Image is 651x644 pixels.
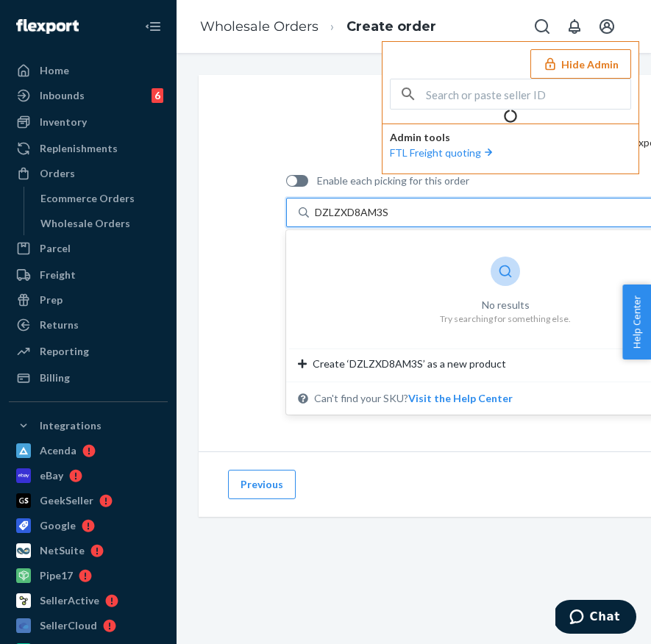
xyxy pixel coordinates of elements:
[390,130,631,145] p: Admin tools
[555,600,636,637] iframe: Opens a widget where you can chat to one of our agents
[40,468,63,483] div: eBay
[560,12,589,41] button: Open notifications
[40,318,79,332] div: Returns
[33,187,168,210] a: Ecommerce Orders
[9,514,168,537] a: Google
[40,63,69,78] div: Home
[40,115,87,129] div: Inventory
[16,19,79,34] img: Flexport logo
[9,589,168,612] a: SellerActive
[317,173,469,188] span: Enable each picking for this order
[40,268,76,282] div: Freight
[440,312,571,325] div: Try searching for something else.
[346,18,436,35] a: Create order
[40,241,71,256] div: Parcel
[40,568,73,583] div: Pipe17
[40,191,135,206] div: Ecommerce Orders
[9,414,168,437] button: Integrations
[40,493,93,508] div: GeekSeller
[40,518,76,533] div: Google
[138,12,168,41] button: Close Navigation
[315,205,390,220] input: No resultsTry searching for something else.Create ‘DZLZXD8AM3S’ as a new productCan't find your S...
[9,162,168,185] a: Orders
[40,216,130,231] div: Wholesale Orders
[9,288,168,312] a: Prep
[40,293,63,307] div: Prep
[9,110,168,134] a: Inventory
[40,593,99,608] div: SellerActive
[40,344,89,359] div: Reporting
[9,237,168,260] a: Parcel
[314,391,513,406] span: Can't find your SKU?
[228,470,296,499] button: Previous
[408,391,513,406] button: No resultsTry searching for something else.Create ‘DZLZXD8AM3S’ as a new productCan't find your SKU?
[9,59,168,82] a: Home
[200,18,319,35] a: Wholesale Orders
[426,79,630,109] input: Search or paste seller ID
[40,543,85,558] div: NetSuite
[9,614,168,637] a: SellerCloud
[40,141,118,156] div: Replenishments
[9,313,168,337] a: Returns
[530,49,631,79] button: Hide Admin
[152,88,163,103] div: 6
[40,371,70,385] div: Billing
[9,489,168,512] a: GeekSeller
[390,146,496,159] a: FTL Freight quoting
[40,618,97,633] div: SellerCloud
[592,12,622,41] button: Open account menu
[440,298,571,312] div: No results
[9,137,168,160] a: Replenishments
[40,88,85,103] div: Inbounds
[188,5,448,49] ol: breadcrumbs
[40,418,102,433] div: Integrations
[9,366,168,390] a: Billing
[33,212,168,235] a: Wholesale Orders
[9,564,168,587] a: Pipe17
[313,357,506,371] span: Create ‘DZLZXD8AM3S’ as a new product
[9,263,168,287] a: Freight
[40,166,75,181] div: Orders
[9,464,168,487] a: eBay
[527,12,557,41] button: Open Search Box
[9,539,168,562] a: NetSuite
[9,84,168,107] a: Inbounds6
[40,443,77,458] div: Acenda
[9,439,168,462] a: Acenda
[622,285,651,359] button: Help Center
[9,340,168,363] a: Reporting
